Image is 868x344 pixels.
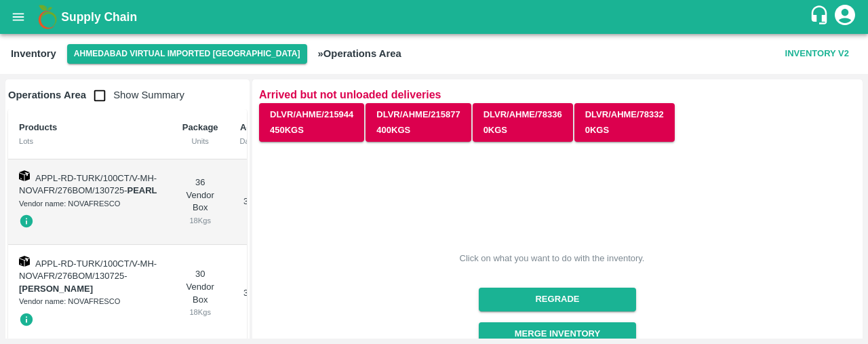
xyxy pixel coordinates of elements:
[19,295,161,307] div: Vendor name: NOVAFRESCO
[259,86,856,103] p: Arrived but not unloaded deliveries
[19,284,93,294] strong: [PERSON_NAME]
[19,122,57,132] b: Products
[366,103,471,142] button: DLVR/AHME/215877400Kgs
[182,268,218,318] div: 30 Vendor Box
[182,214,218,227] div: 18 Kgs
[809,5,833,29] div: customer-support
[574,103,675,142] button: DLVR/AHME/783320Kgs
[229,159,268,245] td: 31
[34,3,61,31] img: logo
[19,197,161,210] div: Vendor name: NOVAFRESCO
[124,185,157,195] span: -
[182,135,218,147] div: Units
[182,176,218,227] div: 36 Vendor Box
[479,288,635,311] button: Regrade
[833,3,857,31] div: account of current user
[67,44,307,64] button: Select DC
[11,48,56,59] b: Inventory
[19,135,161,147] div: Lots
[240,135,257,147] div: Days
[8,90,86,100] b: Operations Area
[182,306,218,318] div: 18 Kgs
[61,7,809,26] a: Supply Chain
[127,185,157,195] strong: PEARL
[86,90,184,100] span: Show Summary
[182,122,218,132] b: Package
[780,42,854,66] button: Inventory V2
[19,256,30,267] img: box
[259,103,364,142] button: DLVR/AHME/215944450Kgs
[19,271,127,294] span: -
[229,245,268,343] td: 31
[240,122,257,132] b: Age
[318,48,401,59] b: » Operations Area
[460,252,645,265] div: Click on what you want to do with the inventory.
[19,173,157,196] span: APPL-RD-TURK/100CT/V-MH-NOVAFR/276BOM/130725
[61,10,137,24] b: Supply Chain
[19,259,157,282] span: APPL-RD-TURK/100CT/V-MH-NOVAFR/276BOM/130725
[19,170,30,181] img: box
[3,1,34,33] button: open drawer
[473,103,573,142] button: DLVR/AHME/783360Kgs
